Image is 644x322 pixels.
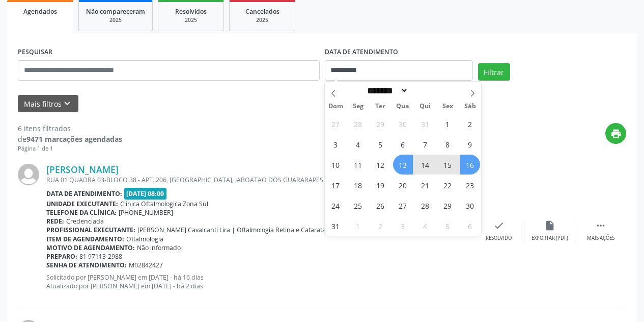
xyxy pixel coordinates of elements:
[137,243,181,252] span: Não informado
[79,252,122,261] span: 81 97113-2988
[348,175,368,195] span: Agosto 18, 2025
[46,176,473,184] div: RUA 01 QUADRA 03-BLOCO 38 - APT. 206, [GEOGRAPHIC_DATA], JABOATAO DOS GUARARAPES - PE
[326,195,346,215] span: Agosto 24, 2025
[18,134,122,144] div: de
[460,175,480,195] span: Agosto 23, 2025
[544,220,555,231] i: insert_drive_file
[165,16,216,24] div: 2025
[460,155,480,175] span: Agosto 16, 2025
[393,195,413,215] span: Agosto 27, 2025
[175,7,207,16] span: Resolvidos
[348,216,368,236] span: Setembro 1, 2025
[18,44,52,60] label: PESQUISAR
[460,216,480,236] span: Setembro 6, 2025
[438,175,458,195] span: Agosto 22, 2025
[18,95,78,113] button: Mais filtroskeyboard_arrow_down
[46,217,64,226] b: Rede:
[391,103,414,110] span: Qua
[438,216,458,236] span: Setembro 5, 2025
[245,7,279,16] span: Cancelados
[348,195,368,215] span: Agosto 25, 2025
[371,175,390,195] span: Agosto 19, 2025
[486,235,512,242] div: Resolvido
[26,134,122,144] strong: 9471 marcações agendadas
[371,114,390,134] span: Julho 29, 2025
[326,155,346,175] span: Agosto 10, 2025
[415,175,435,195] span: Agosto 21, 2025
[393,155,413,175] span: Agosto 13, 2025
[326,175,346,195] span: Agosto 17, 2025
[348,155,368,175] span: Agosto 11, 2025
[393,114,413,134] span: Julho 30, 2025
[325,103,347,110] span: Dom
[493,220,505,231] i: check
[86,16,145,24] div: 2025
[438,134,458,154] span: Agosto 8, 2025
[46,252,77,261] b: Preparo:
[18,123,122,134] div: 6 itens filtrados
[364,85,409,96] select: Month
[348,134,368,154] span: Agosto 4, 2025
[46,235,124,243] b: Item de agendamento:
[371,134,390,154] span: Agosto 5, 2025
[120,200,208,208] span: Clinica Oftalmologica Zona Sul
[124,188,167,200] span: [DATE] 08:00
[414,103,436,110] span: Qui
[86,7,145,16] span: Não compareceram
[415,114,435,134] span: Julho 31, 2025
[610,128,622,139] i: print
[347,103,369,110] span: Seg
[478,63,510,81] button: Filtrar
[46,164,119,175] a: [PERSON_NAME]
[438,114,458,134] span: Agosto 1, 2025
[408,85,442,96] input: Year
[393,175,413,195] span: Agosto 20, 2025
[325,44,398,60] label: DATA DE ATENDIMENTO
[393,216,413,236] span: Setembro 3, 2025
[46,243,135,252] b: Motivo de agendamento:
[415,216,435,236] span: Setembro 4, 2025
[18,144,122,153] div: Página 1 de 1
[46,273,473,290] p: Solicitado por [PERSON_NAME] em [DATE] - há 16 dias Atualizado por [PERSON_NAME] em [DATE] - há 2...
[438,195,458,215] span: Agosto 29, 2025
[531,235,568,242] div: Exportar (PDF)
[348,114,368,134] span: Julho 28, 2025
[326,134,346,154] span: Agosto 3, 2025
[460,195,480,215] span: Agosto 30, 2025
[460,134,480,154] span: Agosto 9, 2025
[371,195,390,215] span: Agosto 26, 2025
[595,220,606,231] i: 
[237,16,288,24] div: 2025
[326,216,346,236] span: Agosto 31, 2025
[415,134,435,154] span: Agosto 7, 2025
[369,103,391,110] span: Ter
[415,155,435,175] span: Agosto 14, 2025
[326,114,346,134] span: Julho 27, 2025
[371,155,390,175] span: Agosto 12, 2025
[66,217,104,226] span: Credenciada
[460,114,480,134] span: Agosto 2, 2025
[46,226,135,234] b: Profissional executante:
[587,235,614,242] div: Mais ações
[436,103,459,110] span: Sex
[126,235,163,243] span: Oftalmologia
[18,164,39,185] img: img
[46,200,118,208] b: Unidade executante:
[46,261,127,269] b: Senha de atendimento:
[438,155,458,175] span: Agosto 15, 2025
[371,216,390,236] span: Setembro 2, 2025
[137,226,326,234] span: [PERSON_NAME] Cavalcanti Lira | Oftalmologia Retina e Catarata
[23,7,57,16] span: Agendados
[46,208,117,217] b: Telefone da clínica:
[119,208,173,217] span: [PHONE_NUMBER]
[46,189,122,198] b: Data de atendimento:
[129,261,163,269] span: M02842427
[62,98,73,109] i: keyboard_arrow_down
[415,195,435,215] span: Agosto 28, 2025
[605,123,626,144] button: print
[393,134,413,154] span: Agosto 6, 2025
[459,103,481,110] span: Sáb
